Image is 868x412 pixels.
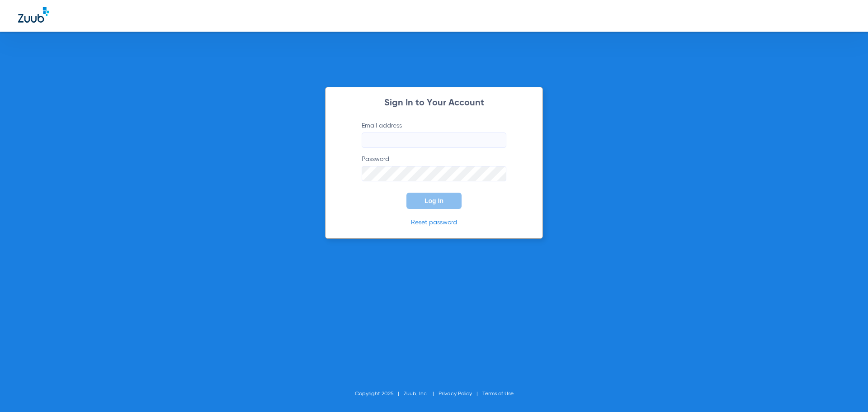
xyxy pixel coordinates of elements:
label: Password [362,155,506,181]
h2: Sign In to Your Account [348,99,520,108]
input: Password [362,166,506,181]
button: Log In [406,193,462,209]
img: Zuub Logo [18,7,49,23]
span: Log In [425,197,443,204]
li: Copyright 2025 [355,389,404,398]
iframe: Chat Widget [823,369,868,412]
a: Reset password [411,219,457,226]
input: Email address [362,133,506,148]
a: Privacy Policy [439,391,472,397]
label: Email address [362,121,506,148]
a: Terms of Use [482,391,514,397]
li: Zuub, Inc. [404,389,439,398]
